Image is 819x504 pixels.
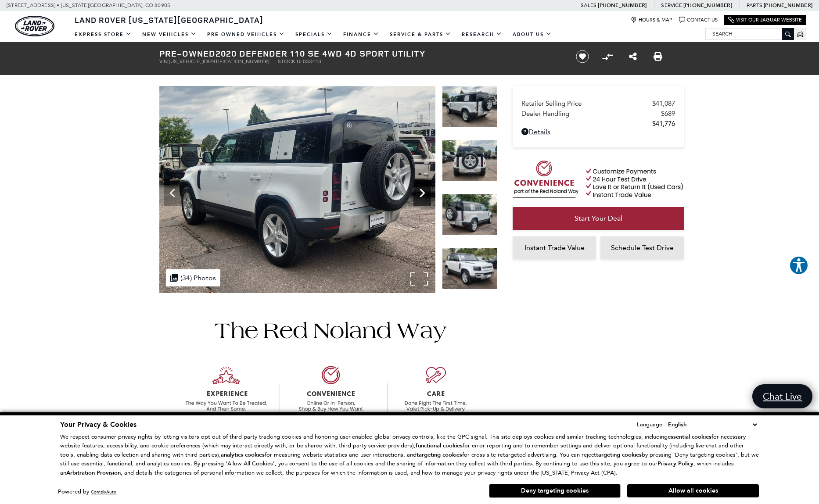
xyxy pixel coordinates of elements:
a: $41,776 [521,120,675,128]
div: (34) Photos [166,269,220,286]
span: UL033443 [297,58,321,64]
span: Start Your Deal [575,214,622,222]
span: $41,087 [652,100,675,107]
strong: Pre-Owned [159,47,216,59]
a: Research [456,27,507,42]
a: Start Your Deal [513,207,684,230]
div: Powered by [58,489,116,495]
span: Chat Live [758,390,806,402]
img: Used 2020 Fuji White Land Rover SE image 11 [159,86,435,293]
a: About Us [507,27,557,42]
span: Your Privacy & Cookies [60,420,136,429]
a: Share this Pre-Owned 2020 Defender 110 SE 4WD 4D Sport Utility [629,51,637,62]
a: Hours & Map [631,17,672,23]
a: Specials [290,27,338,42]
img: Used 2020 Fuji White Land Rover SE image 11 [442,86,497,128]
a: Service & Parts [384,27,456,42]
a: [PHONE_NUMBER] [764,2,812,9]
a: Visit Our Jaguar Website [728,17,802,23]
span: Service [661,2,682,8]
span: Dealer Handling [521,110,661,118]
button: Compare Vehicle [601,50,614,63]
img: Land Rover [15,16,54,36]
a: [PHONE_NUMBER] [683,2,732,9]
img: Used 2020 Fuji White Land Rover SE image 14 [442,248,497,290]
strong: Arbitration Provision [66,469,121,477]
span: $689 [661,110,675,118]
strong: essential cookies [668,433,711,441]
span: Schedule Test Drive [611,243,674,252]
button: Allow all cookies [627,484,759,497]
aside: Accessibility Help Desk [789,256,808,277]
button: Deny targeting cookies [489,484,621,498]
span: Sales [581,2,596,8]
a: land-rover [15,16,54,36]
h1: 2020 Defender 110 SE 4WD 4D Sport Utility [159,49,561,58]
select: Language Select [666,420,759,429]
a: ComplyAuto [91,489,116,495]
a: Print this Pre-Owned 2020 Defender 110 SE 4WD 4D Sport Utility [654,51,662,62]
span: [US_VEHICLE_IDENTIFICATION_NUMBER] [169,58,269,64]
strong: functional cookies [416,442,463,450]
a: Finance [338,27,384,42]
a: Land Rover [US_STATE][GEOGRAPHIC_DATA] [69,14,269,25]
img: Used 2020 Fuji White Land Rover SE image 12 [442,140,497,182]
a: Dealer Handling $689 [521,110,675,118]
button: Save vehicle [573,50,592,64]
img: Used 2020 Fuji White Land Rover SE image 13 [442,194,497,236]
input: Search [706,29,794,39]
button: Explore your accessibility options [789,256,808,275]
a: Instant Trade Value [513,236,596,259]
div: Next [413,180,431,206]
a: Pre-Owned Vehicles [202,27,290,42]
strong: analytics cookies [221,451,265,459]
strong: targeting cookies [596,451,642,459]
span: Stock: [278,58,297,64]
span: $41,776 [652,120,675,128]
span: Instant Trade Value [524,243,585,252]
span: Parts [747,2,762,8]
u: Privacy Policy [657,460,693,468]
span: Retailer Selling Price [521,100,652,107]
strong: targeting cookies [417,451,462,459]
a: EXPRESS STORE [69,27,137,42]
div: Previous [164,180,181,206]
nav: Main Navigation [69,27,557,42]
div: Language: [637,422,664,427]
a: Contact Us [679,17,718,23]
a: Chat Live [752,384,812,408]
a: [STREET_ADDRESS] • [US_STATE][GEOGRAPHIC_DATA], CO 80905 [7,2,170,8]
p: We respect consumer privacy rights by letting visitors opt out of third-party tracking cookies an... [60,433,759,478]
a: Schedule Test Drive [600,236,684,259]
a: [PHONE_NUMBER] [598,2,647,9]
span: VIN: [159,58,169,64]
a: New Vehicles [137,27,202,42]
a: Retailer Selling Price $41,087 [521,100,675,107]
span: Land Rover [US_STATE][GEOGRAPHIC_DATA] [75,14,263,25]
a: Details [521,128,675,136]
